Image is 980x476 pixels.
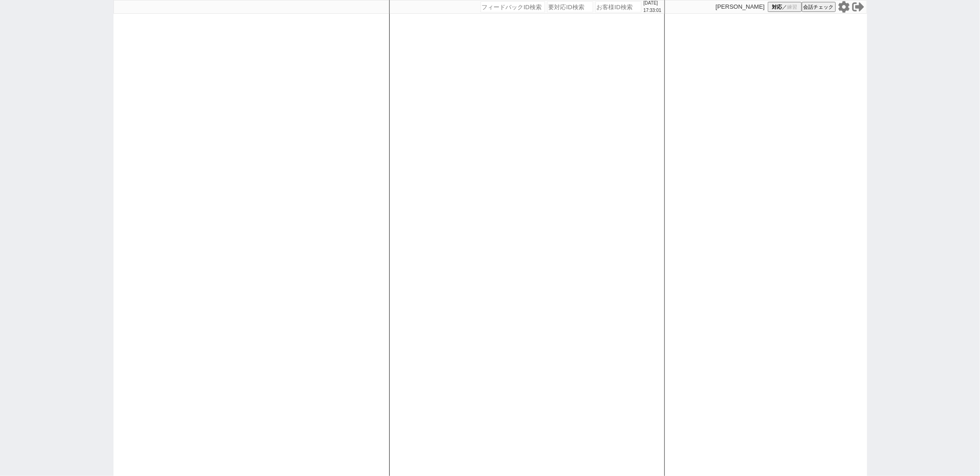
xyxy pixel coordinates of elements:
input: フィードバックID検索 [481,1,545,12]
span: 会話チェック [804,4,834,11]
span: 練習 [787,4,797,11]
p: 17:33:01 [644,7,662,14]
span: 対応 [772,4,782,11]
button: 対応／練習 [768,2,802,12]
input: 要対応ID検索 [547,1,593,12]
button: 会話チェック [802,2,836,12]
p: [PERSON_NAME] [716,3,765,11]
input: お客様ID検索 [595,1,641,12]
